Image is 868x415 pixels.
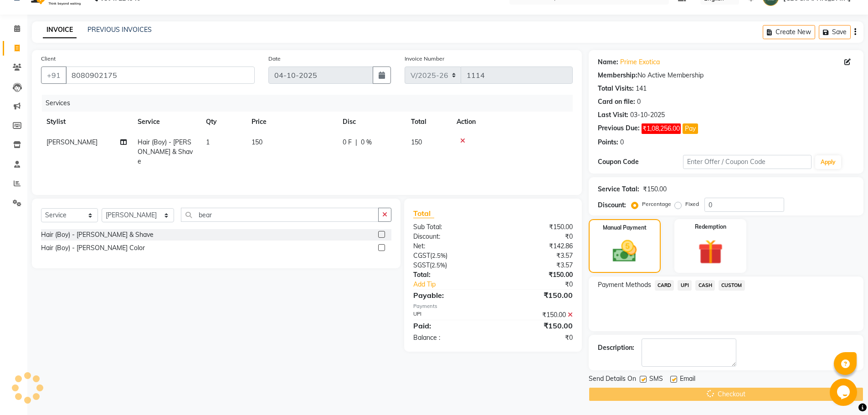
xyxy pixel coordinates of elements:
div: ( ) [406,251,493,261]
input: Search or Scan [181,208,379,222]
div: 0 [637,97,641,107]
a: INVOICE [43,22,77,38]
a: PREVIOUS INVOICES [87,26,152,34]
label: Percentage [642,200,671,208]
span: CGST [413,251,430,260]
input: Search by Name/Mobile/Email/Code [66,67,255,84]
span: 150 [411,138,422,146]
div: Description: [598,343,634,353]
div: Previous Due: [598,123,640,134]
button: Apply [815,155,841,169]
div: Hair (Boy) - [PERSON_NAME] & Shave [41,230,154,240]
div: UPI [406,310,493,320]
div: 03-10-2025 [630,110,665,120]
th: Price [246,112,337,132]
button: Create New [763,25,815,39]
div: Last Visit: [598,110,628,120]
span: SMS [649,374,663,385]
div: Discount: [598,200,626,210]
div: Discount: [406,232,493,241]
div: Net: [406,241,493,251]
div: ₹0 [493,232,580,241]
label: Manual Payment [603,224,647,232]
div: ( ) [406,261,493,270]
img: _gift.svg [690,236,731,267]
a: Prime Exotica [620,57,660,67]
span: Payment Methods [598,280,651,290]
div: Coupon Code [598,157,683,167]
div: ₹150.00 [493,270,580,280]
div: Total Visits: [598,84,634,93]
th: Action [451,112,573,132]
label: Fixed [685,200,699,208]
span: Total [413,209,434,218]
span: 2.5% [431,261,445,269]
span: 2.5% [432,252,446,259]
button: Pay [683,123,698,134]
div: ₹142.86 [493,241,580,251]
th: Disc [337,112,406,132]
button: +91 [41,67,67,84]
div: 141 [636,84,647,93]
span: CARD [655,280,674,291]
span: 0 F [343,138,352,147]
div: ₹150.00 [493,320,580,331]
label: Invoice Number [405,55,444,63]
img: _cash.svg [605,237,644,265]
iframe: chat widget [830,379,859,406]
div: Service Total: [598,184,639,194]
span: SGST [413,261,430,269]
th: Stylist [41,112,132,132]
th: Qty [200,112,246,132]
span: Send Details On [589,374,636,385]
span: | [355,138,357,147]
span: CASH [695,280,715,291]
th: Total [406,112,451,132]
div: ₹0 [508,280,580,289]
div: Membership: [598,71,637,80]
div: ₹150.00 [493,290,580,301]
span: 1 [206,138,210,146]
div: Total: [406,270,493,280]
div: ₹3.57 [493,251,580,261]
span: UPI [678,280,692,291]
span: ₹1,08,256.00 [642,123,681,134]
span: 0 % [361,138,372,147]
th: Service [132,112,200,132]
div: Points: [598,138,618,147]
div: Services [42,95,580,112]
span: 150 [252,138,262,146]
div: Hair (Boy) - [PERSON_NAME] Color [41,243,145,253]
input: Enter Offer / Coupon Code [683,155,812,169]
div: Payable: [406,290,493,301]
div: Card on file: [598,97,635,107]
label: Redemption [695,223,726,231]
div: ₹3.57 [493,261,580,270]
span: [PERSON_NAME] [46,138,98,146]
button: Save [819,25,851,39]
div: Payments [413,302,572,310]
div: Paid: [406,320,493,331]
label: Date [268,55,281,63]
div: No Active Membership [598,71,854,80]
span: Hair (Boy) - [PERSON_NAME] & Shave [138,138,193,165]
div: ₹150.00 [493,310,580,320]
div: ₹150.00 [643,184,667,194]
span: CUSTOM [719,280,745,291]
label: Client [41,55,56,63]
div: ₹0 [493,333,580,343]
div: 0 [620,138,624,147]
div: Sub Total: [406,222,493,232]
div: Name: [598,57,618,67]
div: Balance : [406,333,493,343]
span: Email [680,374,695,385]
a: Add Tip [406,280,507,289]
div: ₹150.00 [493,222,580,232]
